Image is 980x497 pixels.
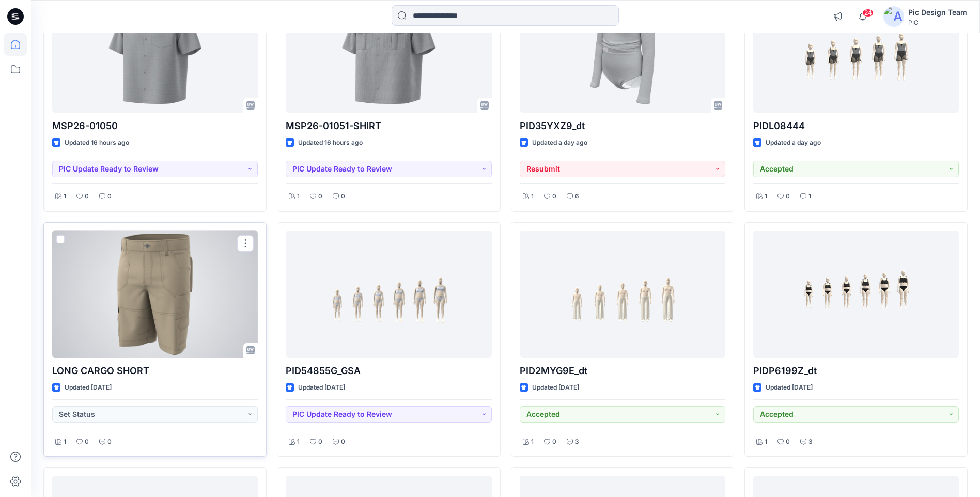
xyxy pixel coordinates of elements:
[786,191,790,202] p: 0
[107,437,112,447] p: 0
[341,191,345,202] p: 0
[286,364,491,378] p: PID54855G_GSA
[85,191,89,202] p: 0
[520,119,725,133] p: PID35YXZ9_dt
[552,191,556,202] p: 0
[286,119,491,133] p: MSP26-01051-SHIRT
[908,19,967,26] div: PIC
[765,437,767,447] p: 1
[575,191,579,202] p: 6
[65,382,112,393] p: Updated [DATE]
[297,437,300,447] p: 1
[65,137,129,148] p: Updated 16 hours ago
[52,231,258,358] a: LONG CARGO SHORT
[532,137,587,148] p: Updated a day ago
[520,231,725,358] a: PID2MYG9E_dt
[520,364,725,378] p: PID2MYG9E_dt
[286,231,491,358] a: PID54855G_GSA
[297,191,300,202] p: 1
[85,437,89,447] p: 0
[318,437,322,447] p: 0
[808,437,813,447] p: 3
[64,437,66,447] p: 1
[298,382,345,393] p: Updated [DATE]
[532,382,579,393] p: Updated [DATE]
[318,191,322,202] p: 0
[753,119,959,133] p: PIDL08444
[531,191,534,202] p: 1
[766,137,821,148] p: Updated a day ago
[64,191,66,202] p: 1
[883,6,904,27] img: avatar
[765,191,767,202] p: 1
[862,9,874,17] span: 24
[52,364,258,378] p: LONG CARGO SHORT
[552,437,556,447] p: 0
[808,191,811,202] p: 1
[753,231,959,358] a: PIDP6199Z_dt
[908,6,967,19] div: Pic Design Team
[107,191,112,202] p: 0
[341,437,345,447] p: 0
[298,137,363,148] p: Updated 16 hours ago
[575,437,579,447] p: 3
[531,437,534,447] p: 1
[766,382,813,393] p: Updated [DATE]
[753,364,959,378] p: PIDP6199Z_dt
[786,437,790,447] p: 0
[52,119,258,133] p: MSP26-01050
